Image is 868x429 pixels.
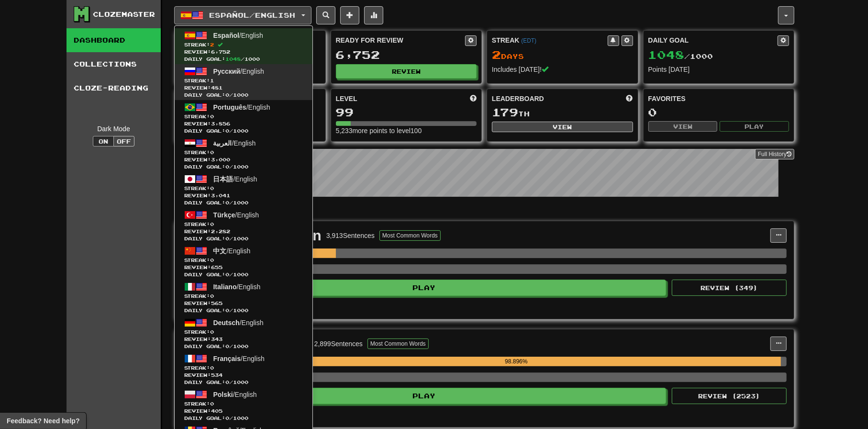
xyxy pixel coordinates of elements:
span: 0 [210,257,214,263]
span: / English [213,211,259,219]
button: More stats [364,6,383,24]
a: Türkçe/EnglishStreak:0 Review:2,282Daily Goal:0/1000 [175,208,312,244]
button: Play [720,121,789,132]
span: Türkçe [213,211,235,219]
button: Search sentences [316,6,335,24]
span: 0 [225,236,229,241]
a: 中文/EnglishStreak:0 Review:655Daily Goal:0/1000 [175,244,312,280]
button: On [93,136,114,147]
button: Review [336,64,477,79]
button: Review (349) [672,280,787,296]
button: Off [113,136,134,147]
span: 0 [210,221,214,227]
span: Daily Goal: / 1000 [184,91,303,99]
div: Includes [DATE]! [492,65,633,74]
span: Français [213,355,241,362]
span: / English [213,68,264,75]
a: Français/EnglishStreak:0 Review:534Daily Goal:0/1000 [175,351,312,387]
span: Español [213,32,239,39]
span: Review: 3,856 [184,120,303,127]
span: 0 [225,128,229,134]
span: Русский [213,68,241,75]
a: Русский/EnglishStreak:1 Review:481Daily Goal:0/1000 [175,64,312,100]
div: 99 [336,106,477,118]
span: Streak: [184,328,303,336]
a: Polski/EnglishStreak:0 Review:405Daily Goal:0/1000 [175,387,312,423]
span: Streak: [184,293,303,300]
span: Daily Goal: / 1000 [184,235,303,242]
span: / English [213,391,257,398]
span: Daily Goal: / 1000 [184,56,303,63]
span: Review: 534 [184,372,303,379]
button: View [492,122,633,132]
button: Most Common Words [367,339,429,349]
span: Streak: [184,149,303,156]
span: Review: 2,282 [184,228,303,235]
span: Daily Goal: / 1000 [184,415,303,422]
div: th [492,106,633,119]
span: / English [213,247,251,255]
span: / English [213,32,263,39]
div: Favorites [648,94,790,103]
div: Ready for Review [336,35,466,45]
div: 3,913 Sentences [326,231,375,240]
span: 0 [225,307,229,313]
span: Daily Goal: / 1000 [184,271,303,278]
button: Play [182,280,666,296]
span: 0 [210,149,214,155]
span: Review: 3,000 [184,156,303,163]
button: Play [182,388,666,404]
div: 98.896% [252,357,780,366]
span: 0 [225,271,229,277]
span: Daily Goal: / 1000 [184,343,303,350]
a: Deutsch/EnglishStreak:0 Review:343Daily Goal:0/1000 [175,316,312,351]
span: Streak: [184,113,303,120]
div: Daily Goal [648,35,778,46]
button: Most Common Words [379,230,441,241]
p: In Progress [174,206,794,216]
span: Review: 405 [184,407,303,415]
div: Streak [492,35,608,45]
span: / English [213,139,256,147]
a: Cloze-Reading [67,76,161,100]
a: Italiano/EnglishStreak:0 Review:565Daily Goal:0/1000 [175,280,312,316]
div: Points [DATE] [648,65,790,74]
span: 日本語 [213,175,234,183]
span: 0 [225,92,229,98]
span: 0 [210,329,214,335]
span: 179 [492,105,518,119]
a: Português/EnglishStreak:0 Review:3,856Daily Goal:0/1000 [175,100,312,136]
a: Dashboard [67,28,161,52]
span: Review: 481 [184,84,303,91]
div: Day s [492,49,633,61]
a: (EDT) [521,37,536,44]
div: 6,752 [336,49,477,61]
span: Review: 565 [184,300,303,307]
span: Streak: [184,77,303,84]
span: 2 [492,48,501,61]
span: / English [213,319,264,327]
span: Español / English [210,11,296,19]
span: / English [213,283,261,291]
span: Italiano [213,283,237,291]
span: Streak: [184,400,303,407]
span: Daily Goal: / 1000 [184,199,303,206]
span: Daily Goal: / 1000 [184,163,303,170]
span: This week in points, UTC [626,94,633,103]
button: Review (2523) [672,388,787,404]
a: 日本語/EnglishStreak:0 Review:3,041Daily Goal:0/1000 [175,172,312,208]
span: / English [213,175,257,183]
a: Español/EnglishStreak:2 Review:6,752Daily Goal:1048/1000 [175,28,312,64]
button: Español/English [174,6,312,24]
span: Leaderboard [492,94,544,103]
span: 0 [210,293,214,299]
span: Streak: [184,257,303,264]
span: 0 [225,379,229,385]
span: 1048 [225,56,241,62]
button: Add sentence to collection [340,6,359,24]
span: Deutsch [213,319,240,327]
span: 0 [225,415,229,421]
a: Collections [67,52,161,76]
span: Polski [213,391,233,398]
span: 0 [210,401,214,406]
